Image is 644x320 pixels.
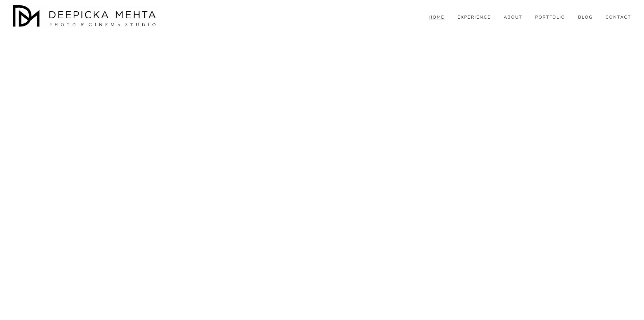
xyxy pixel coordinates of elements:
[578,14,593,20] a: folder dropdown
[13,5,158,29] img: Austin Wedding Photographer - Deepicka Mehta Photography &amp; Cinematography
[504,14,522,20] a: ABOUT
[535,14,566,20] a: PORTFOLIO
[457,14,491,20] a: EXPERIENCE
[429,14,445,20] a: HOME
[605,14,631,20] a: CONTACT
[578,15,593,20] span: BLOG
